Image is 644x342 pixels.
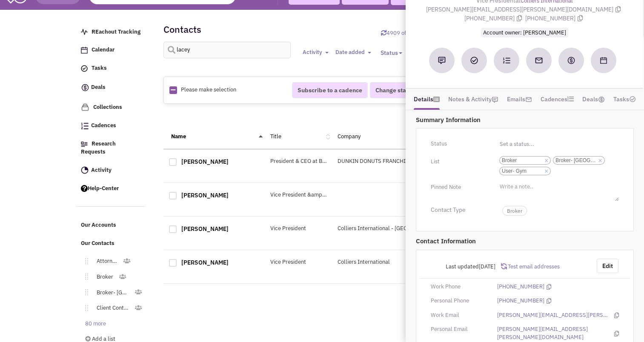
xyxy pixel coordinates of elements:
a: [PERSON_NAME] [181,225,229,233]
img: Move.png [81,274,88,279]
img: help.png [81,185,88,192]
img: icon-note.png [492,96,498,103]
span: [PHONE_NUMBER] [464,14,525,22]
div: DUNKIN DONUTS FRANCHISING LLC [332,157,433,165]
a: Tasks [77,60,146,77]
a: Research Requests [77,136,146,160]
span: Please make selection [181,86,236,93]
a: Title [270,133,281,140]
div: Vice President [265,258,332,266]
a: [PERSON_NAME][EMAIL_ADDRESS][PERSON_NAME][DOMAIN_NAME] [497,311,610,319]
div: Status [425,137,492,151]
span: Status [380,49,398,57]
div: List [425,155,492,168]
img: icon-dealamount.png [598,96,605,103]
span: Tasks [92,65,107,72]
a: Deals [77,79,146,97]
img: Cadences_logo.png [81,123,89,129]
span: [DATE] [479,263,495,270]
a: Details [414,93,440,105]
div: Colliers International - [GEOGRAPHIC_DATA] [332,225,433,233]
button: Activity [300,48,331,57]
a: [PHONE_NUMBER] [497,297,544,305]
span: Collections [93,103,122,111]
span: Broker- [GEOGRAPHIC_DATA] [555,157,596,164]
span: Our Accounts [81,222,116,229]
div: Personal Phone [425,297,492,305]
div: Personal Email [425,325,492,333]
button: Date added [332,48,374,57]
span: Activity [91,166,112,174]
a: Broker [88,271,118,283]
a: [PERSON_NAME] [181,191,229,199]
div: Last updated [425,259,501,275]
div: Colliers International [332,258,433,266]
a: Cadences [77,118,146,134]
img: icon-deals.svg [81,83,89,93]
a: Our Accounts [77,217,146,234]
div: Contact Type [425,205,492,214]
a: Sync contacts with Retailsphere [381,29,445,37]
a: × [544,157,548,165]
div: Work Phone [425,283,492,291]
span: REachout Tracking [92,28,140,35]
span: [PERSON_NAME][EMAIL_ADDRESS][PERSON_NAME][DOMAIN_NAME] [426,6,623,13]
img: Research.png [81,142,88,147]
a: Cadences [541,93,574,105]
img: icon-collection-lavender.png [81,103,89,111]
h2: Contacts [163,26,201,33]
img: Move.png [81,305,88,311]
p: Contact Information [416,237,634,245]
a: Name [171,133,186,140]
img: TaskCount.png [629,96,636,103]
span: Our Contacts [81,239,114,247]
div: Vice President [265,225,332,233]
a: REachout Tracking [77,24,146,40]
a: Help-Center [77,181,146,197]
span: Broker [502,206,527,216]
div: President & CEO at BGB Enterprises, LLC [265,157,332,165]
img: Add a note [438,57,446,64]
p: Summary Information [416,115,634,124]
a: Deals [582,93,605,105]
span: User- Gym [502,167,542,175]
div: Work Email [425,311,492,319]
a: Client Contact [88,302,135,314]
a: Emails [507,93,532,105]
a: [PHONE_NUMBER] [497,283,544,291]
span: Calendar [92,46,114,54]
img: Send an email [535,56,543,65]
a: [PERSON_NAME] [181,158,229,165]
a: Notes & Activity [448,93,498,105]
span: Activity [302,48,322,56]
span: Account owner: [PERSON_NAME] [481,28,568,37]
span: Research Requests [81,140,116,155]
img: Add a Task [470,57,478,64]
a: × [598,157,602,165]
input: Set a status... [497,137,619,151]
img: Create a deal [567,56,575,65]
a: Activity [77,162,146,179]
span: [PHONE_NUMBER] [525,14,585,22]
img: Activity.png [81,166,89,174]
button: Edit [597,259,618,273]
a: Calendar [77,42,146,58]
img: Schedule a Meeting [600,57,607,64]
div: Pinned Note [425,180,492,194]
img: Calendar.png [81,47,88,54]
span: Test email addresses [507,263,560,270]
a: Broker- [GEOGRAPHIC_DATA] [88,287,135,299]
img: icon-tasks.png [81,65,88,72]
a: 80 more [77,318,111,330]
img: Move.png [81,258,88,264]
a: Collections [77,99,146,116]
a: × [544,168,548,175]
input: Search contacts [163,42,291,58]
span: Cadences [91,122,116,129]
a: Company [338,133,361,140]
button: Subscribe to a cadence [292,82,368,98]
button: Status [375,45,407,60]
span: Date added [335,48,364,56]
span: Broker [502,157,542,164]
img: Subscribe to a cadence [503,57,510,64]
